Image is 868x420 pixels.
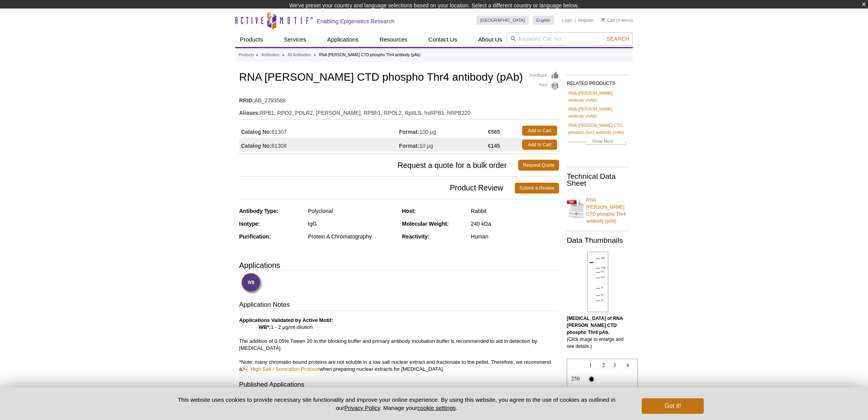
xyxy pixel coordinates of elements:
a: Request Quote [518,160,559,171]
button: cookie settings [417,404,456,411]
a: Privacy Policy [344,404,380,411]
td: 61308 [239,138,399,152]
strong: Host: [402,208,416,214]
a: About Us [474,32,507,47]
a: RNA [PERSON_NAME] antibody (mAb) [568,105,627,119]
span: Search [607,36,629,42]
h2: Data Thumbnails [567,237,629,244]
a: High Salt / Sonication Protocol [242,365,319,373]
div: Human [471,233,559,240]
div: Polyclonal [308,207,396,214]
p: 1 - 2 µg/ml dilution The addition of 0.05% Tween 20 in the blocking buffer and primary antibody i... [239,317,559,373]
h2: RELATED PRODUCTS [567,74,629,88]
p: This website uses cookies to provide necessary site functionality and improve your online experie... [164,396,629,412]
li: » [282,53,285,57]
td: 61307 [239,124,399,138]
a: [GEOGRAPHIC_DATA] [476,16,529,25]
strong: Molecular Weight: [402,221,449,227]
strong: €145 [488,142,500,149]
strong: Catalog No: [241,142,272,149]
img: Western Blot Validated [241,273,262,294]
td: AB_2793588 [239,92,559,105]
a: Services [279,32,311,47]
a: RNA [PERSON_NAME] antibody (mAb) [568,90,627,104]
strong: Antibody Type: [239,208,278,214]
li: (0 items) [601,16,633,25]
a: RNA [PERSON_NAME] CTD phospho Ser2 antibody (mAb) [568,122,627,136]
li: RNA [PERSON_NAME] CTD phospho Thr4 antibody (pAb) [319,53,420,57]
strong: Catalog No: [241,128,272,135]
a: Products [239,52,254,59]
div: IgG [308,220,396,227]
strong: Isotype: [239,221,260,227]
a: Cart [601,17,615,23]
td: 100 µg [399,124,488,138]
a: Antibodies [261,52,279,59]
strong: Format: [399,142,419,149]
h2: Technical Data Sheet [567,173,629,187]
span: Request a quote for a bulk order [239,160,518,171]
a: Register [578,17,594,23]
h3: Application Notes [239,300,559,311]
strong: Format: [399,128,419,135]
div: Rabbit [471,207,559,214]
a: Print [530,82,559,90]
div: 240 kDa [471,220,559,227]
a: Login [562,17,573,23]
strong: Aliases: [239,109,260,116]
li: » [314,53,316,57]
img: RNA Pol II CTD phospho Thr4 antibody (pAb) tested by Western blot. [587,252,608,312]
button: Search [604,35,632,42]
button: Got it! [642,398,704,414]
a: Feedback [530,71,559,80]
img: Your Cart [601,18,605,22]
td: 10 µg [399,138,488,152]
img: Change Here [474,6,495,24]
strong: Purification: [239,233,271,240]
a: Submit a Review [515,183,559,194]
a: Products [235,32,267,47]
h2: Enabling Epigenetics Research [317,18,394,25]
b: Applications Validated by Active Motif: [239,317,333,323]
b: [MEDICAL_DATA] of RNA [PERSON_NAME] CTD phospho Thr4 pAb. [567,316,623,335]
a: Contact Us [424,32,462,47]
strong: €565 [488,128,500,135]
a: RNA [PERSON_NAME] CTD phospho Thr4 antibody (pAb) [567,192,629,225]
a: English [533,16,554,25]
span: Product Review [239,183,515,194]
a: Add to Cart [522,126,557,136]
div: Protein A Chromatography [308,233,396,240]
img: RNA Pol II CTD phospho Thr4 antibody (pAb) tested by dot blot analysis. [567,359,638,419]
a: Applications [323,32,363,47]
strong: Reactivity: [402,233,430,240]
strong: RRID: [239,97,254,104]
p: (Click image to enlarge and see details.) [567,315,629,350]
li: | [575,16,576,25]
input: Keyword, Cat. No. [507,32,633,45]
h1: RNA [PERSON_NAME] CTD phospho Thr4 antibody (pAb) [239,71,559,85]
a: All Antibodies [288,52,311,59]
td: RPB1, RPO2, POLR2, [PERSON_NAME], RPBh1, RPOL2, RpIILS, hsRPB1, hRPB220 [239,105,559,117]
h3: Published Applications [239,380,559,391]
a: Show More [568,138,627,147]
a: Resources [375,32,412,47]
h3: Applications [239,259,559,271]
a: Add to Cart [522,140,557,150]
li: » [256,53,258,57]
